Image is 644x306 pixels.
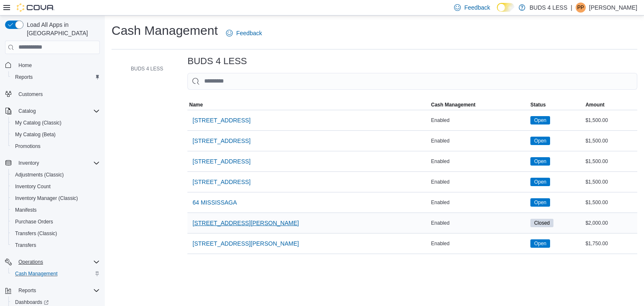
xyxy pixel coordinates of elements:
[534,219,550,227] span: Closed
[15,119,62,126] span: My Catalog (Classic)
[529,100,584,110] button: Status
[8,129,103,140] button: My Catalog (Beta)
[2,88,103,100] button: Customers
[8,140,103,152] button: Promotions
[15,285,100,296] span: Reports
[15,171,64,178] span: Adjustments (Classic)
[584,115,637,125] div: $1,500.00
[530,239,550,248] span: Open
[15,242,36,249] span: Transfers
[12,228,100,239] span: Transfers (Classic)
[530,3,567,13] p: BUDS 4 LESS
[12,193,100,203] span: Inventory Manager (Classic)
[15,60,35,70] a: Home
[15,106,100,116] span: Catalog
[23,21,100,37] span: Load All Apps in [GEOGRAPHIC_DATA]
[192,178,250,186] span: [STREET_ADDRESS]
[2,285,103,296] button: Reports
[429,239,529,249] div: Enabled
[15,143,41,150] span: Promotions
[576,3,586,13] div: Patricia Phillips
[15,270,57,277] span: Cash Management
[8,181,103,192] button: Inventory Count
[187,56,247,66] h3: BUDS 4 LESS
[12,205,100,215] span: Manifests
[530,178,550,186] span: Open
[15,89,46,99] a: Customers
[192,219,299,227] span: [STREET_ADDRESS][PERSON_NAME]
[189,215,302,231] button: [STREET_ADDRESS][PERSON_NAME]
[8,169,103,181] button: Adjustments (Classic)
[15,106,39,116] button: Catalog
[15,183,51,190] span: Inventory Count
[429,115,529,125] div: Enabled
[15,257,47,267] button: Operations
[589,3,637,13] p: [PERSON_NAME]
[12,182,54,192] a: Inventory Count
[571,3,572,13] p: |
[2,256,103,268] button: Operations
[534,178,546,186] span: Open
[15,195,78,202] span: Inventory Manager (Classic)
[192,239,299,248] span: [STREET_ADDRESS][PERSON_NAME]
[12,228,60,239] a: Transfers (Classic)
[119,64,166,74] button: BUDS 4 LESS
[12,269,61,279] a: Cash Management
[12,141,100,151] span: Promotions
[18,62,32,69] span: Home
[429,197,529,207] div: Enabled
[530,137,550,145] span: Open
[534,199,546,206] span: Open
[8,239,103,251] button: Transfers
[12,118,65,128] a: My Catalog (Classic)
[12,217,57,227] a: Purchase Orders
[530,198,550,207] span: Open
[15,158,42,168] button: Inventory
[12,130,59,140] a: My Catalog (Beta)
[429,156,529,166] div: Enabled
[464,3,490,12] span: Feedback
[192,198,237,207] span: 64 MISSISSAGA
[15,230,57,237] span: Transfers (Classic)
[15,257,100,267] span: Operations
[584,239,637,249] div: $1,750.00
[530,157,550,166] span: Open
[8,228,103,239] button: Transfers (Classic)
[18,287,36,294] span: Reports
[18,91,43,98] span: Customers
[12,170,100,180] span: Adjustments (Classic)
[584,156,637,166] div: $1,500.00
[15,89,100,99] span: Customers
[534,240,546,247] span: Open
[429,218,529,228] div: Enabled
[15,158,100,168] span: Inventory
[12,240,39,250] a: Transfers
[12,217,100,227] span: Purchase Orders
[131,65,163,72] span: BUDS 4 LESS
[431,101,475,108] span: Cash Management
[534,158,546,165] span: Open
[530,101,546,108] span: Status
[12,118,100,128] span: My Catalog (Classic)
[189,112,254,129] button: [STREET_ADDRESS]
[189,174,254,190] button: [STREET_ADDRESS]
[192,157,250,166] span: [STREET_ADDRESS]
[15,60,100,70] span: Home
[236,29,262,37] span: Feedback
[192,137,250,145] span: [STREET_ADDRESS]
[15,74,33,80] span: Reports
[534,117,546,124] span: Open
[12,182,100,192] span: Inventory Count
[189,235,302,252] button: [STREET_ADDRESS][PERSON_NAME]
[497,12,497,12] span: Dark Mode
[18,259,43,265] span: Operations
[8,268,103,280] button: Cash Management
[223,25,265,41] a: Feedback
[15,131,56,138] span: My Catalog (Beta)
[585,101,604,108] span: Amount
[12,72,100,82] span: Reports
[577,3,584,13] span: PP
[12,193,81,203] a: Inventory Manager (Classic)
[8,71,103,83] button: Reports
[12,205,40,215] a: Manifests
